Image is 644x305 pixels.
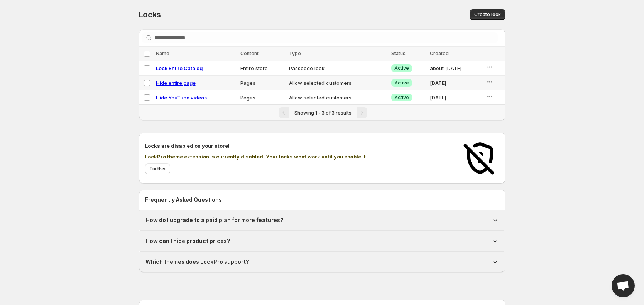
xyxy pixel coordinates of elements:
[287,61,389,76] td: Passcode lock
[150,166,166,172] span: Fix this
[294,110,352,116] span: Showing 1 - 3 of 3 results
[394,65,409,71] span: Active
[145,258,249,266] h1: Which themes does LockPro support?
[156,80,196,86] a: Hide entire page
[145,163,170,174] button: Fix this
[428,76,483,90] td: [DATE]
[470,9,505,20] button: Create lock
[145,196,499,204] h2: Frequently Asked Questions
[145,237,230,245] h1: How can I hide product prices?
[287,90,389,105] td: Allow selected customers
[394,94,409,101] span: Active
[394,80,409,86] span: Active
[612,274,635,297] a: Open chat
[139,104,505,120] nav: Pagination
[145,153,453,160] p: LockPro theme extension is currently disabled. Your locks wont work until you enable it.
[474,12,501,18] span: Create lock
[238,76,287,90] td: Pages
[238,61,287,76] td: Entire store
[238,90,287,105] td: Pages
[428,90,483,105] td: [DATE]
[156,94,207,101] a: Hide YouTube videos
[391,51,406,56] span: Status
[156,65,203,71] a: Lock Entire Catalog
[289,51,301,56] span: Type
[287,76,389,90] td: Allow selected customers
[145,216,284,224] h1: How do I upgrade to a paid plan for more features?
[428,61,483,76] td: about [DATE]
[145,142,453,150] h2: Locks are disabled on your store!
[156,51,169,56] span: Name
[430,51,449,56] span: Created
[139,10,161,19] span: Locks
[240,51,259,56] span: Content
